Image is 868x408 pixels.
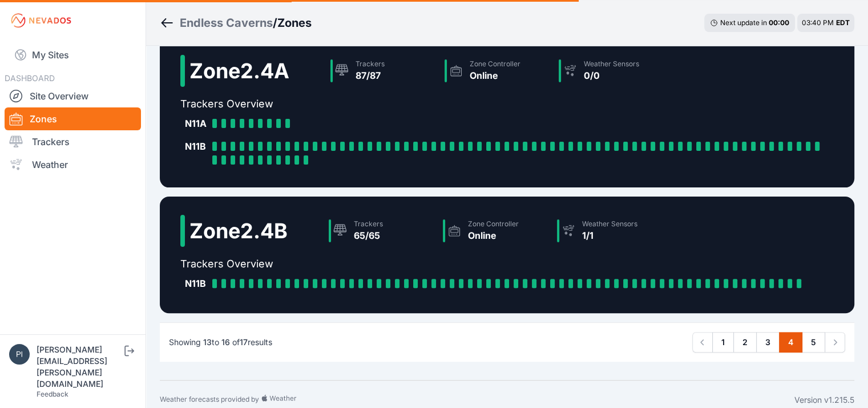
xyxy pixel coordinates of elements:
a: Trackers [5,130,141,153]
h2: Zone 2.4B [189,219,288,242]
div: N11B [185,277,208,290]
a: 5 [802,332,825,353]
div: Weather Sensors [584,59,639,69]
div: N11B [185,139,208,153]
div: Zone Controller [468,219,519,229]
a: 1 [712,332,734,353]
div: 00 : 00 [769,18,789,27]
div: Version v1.215.5 [794,394,854,406]
nav: Breadcrumb [160,8,312,38]
p: Showing to of results [169,337,272,348]
span: / [273,15,277,31]
span: Next update in [720,18,767,27]
h2: Trackers Overview [180,256,810,272]
div: [PERSON_NAME][EMAIL_ADDRESS][PERSON_NAME][DOMAIN_NAME] [37,344,122,390]
div: 87/87 [356,69,385,82]
span: EDT [836,18,850,27]
a: Site Overview [5,85,141,107]
a: 3 [756,332,780,353]
a: Zones [5,107,141,130]
span: 17 [240,337,248,347]
a: My Sites [5,41,141,69]
a: Trackers65/65 [324,215,438,247]
a: Trackers87/87 [326,55,440,87]
h3: Zones [277,15,312,31]
div: Weather Sensors [582,219,637,229]
span: 13 [203,337,212,347]
h2: Trackers Overview [180,96,834,112]
div: Weather forecasts provided by [160,394,794,406]
div: Zone Controller [470,59,520,69]
a: Endless Caverns [180,15,273,31]
a: 4 [779,332,802,353]
div: 1/1 [582,229,637,242]
span: DASHBOARD [5,73,55,83]
span: 16 [221,337,230,347]
div: N11A [185,117,208,130]
div: 65/65 [354,229,383,242]
a: 2 [733,332,757,353]
img: piotr.kolodziejczyk@energix-group.com [9,344,30,365]
span: 03:40 PM [802,18,834,27]
div: Online [468,229,519,242]
div: Trackers [354,219,383,229]
nav: Pagination [692,332,845,353]
a: Weather [5,153,141,176]
div: Online [470,69,520,82]
a: Weather Sensors1/1 [552,215,667,247]
img: Nevados [9,11,73,30]
h2: Zone 2.4A [189,59,289,82]
div: Trackers [356,59,385,69]
div: 0/0 [584,69,639,82]
a: Feedback [37,390,68,398]
a: Weather Sensors0/0 [554,55,668,87]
